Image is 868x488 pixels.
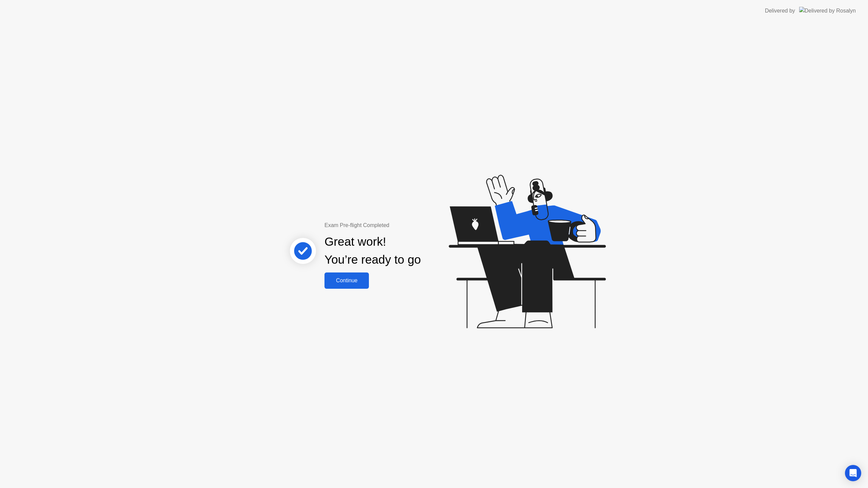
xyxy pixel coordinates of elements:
[845,465,861,481] div: Open Intercom Messenger
[324,272,369,289] button: Continue
[324,221,465,229] div: Exam Pre-flight Completed
[327,278,367,284] div: Continue
[799,7,856,15] img: Delivered by Rosalyn
[324,233,421,269] div: Great work! You’re ready to go
[765,7,795,15] div: Delivered by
